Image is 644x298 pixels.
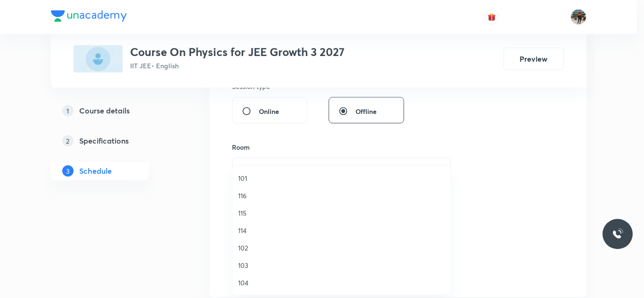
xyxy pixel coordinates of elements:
span: 102 [238,243,445,253]
span: 101 [238,173,445,183]
span: 115 [238,208,445,218]
span: 103 [238,260,445,270]
span: 114 [238,226,445,235]
span: 104 [238,278,445,288]
span: 116 [238,191,445,201]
